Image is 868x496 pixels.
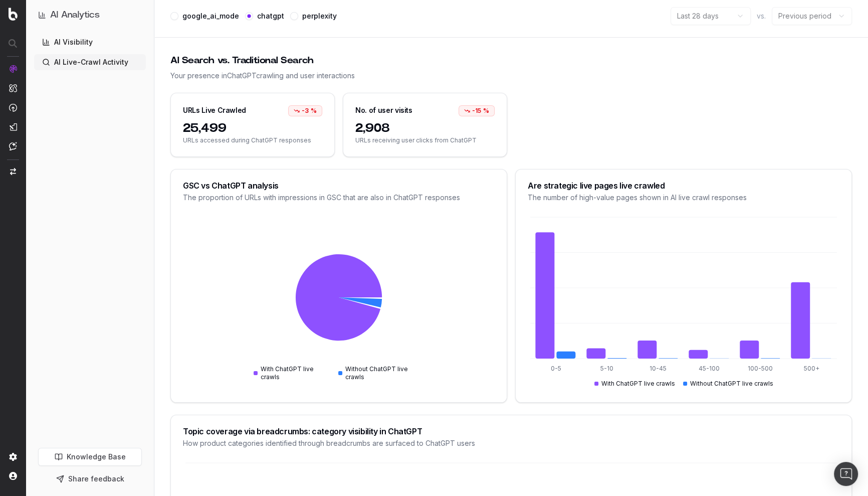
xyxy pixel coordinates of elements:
[528,193,839,203] div: The number of high-value pages shown in AI live crawl responses
[757,11,766,21] span: vs.
[183,427,839,435] div: Topic coverage via breadcrumbs: category visibility in ChatGPT
[9,84,17,92] img: Intelligence
[9,453,17,461] img: Setting
[528,182,839,190] div: Are strategic live pages live crawled
[600,365,613,372] tspan: 5-10
[355,136,495,144] span: URLs receiving user clicks from ChatGPT
[483,107,489,115] span: %
[183,182,495,190] div: GSC vs ChatGPT analysis
[699,365,720,372] tspan: 45-100
[254,365,330,381] div: With ChatGPT live crawls
[683,380,773,388] div: Without ChatGPT live crawls
[38,470,142,488] button: Share feedback
[338,365,424,381] div: Without ChatGPT live crawls
[183,438,839,448] div: How product categories identified through breadcrumbs are surfaced to ChatGPT users
[34,34,146,50] a: AI Visibility
[459,105,495,116] div: -15
[170,54,852,68] div: AI Search vs. Traditional Search
[9,142,17,150] img: Assist
[9,65,17,73] img: Analytics
[50,8,100,22] h1: AI Analytics
[183,136,322,144] span: URLs accessed during ChatGPT responses
[302,13,337,20] label: perplexity
[9,8,18,21] img: Botify logo
[803,365,819,372] tspan: 500+
[38,448,142,466] a: Knowledge Base
[170,71,852,81] div: Your presence in ChatGPT crawling and user interactions
[649,365,667,372] tspan: 10-45
[38,8,142,22] button: AI Analytics
[288,105,322,116] div: -3
[311,107,317,115] span: %
[9,472,17,480] img: My account
[9,123,17,131] img: Studio
[257,13,284,20] label: chatgpt
[183,193,495,203] div: The proportion of URLs with impressions in GSC that are also in ChatGPT responses
[355,105,412,115] div: No. of user visits
[355,120,495,136] span: 2,908
[9,103,17,112] img: Activation
[551,365,561,372] tspan: 0-5
[834,462,858,486] div: Open Intercom Messenger
[183,120,322,136] span: 25,499
[182,13,239,20] label: google_ai_mode
[748,365,773,372] tspan: 100-500
[183,105,246,115] div: URLs Live Crawled
[34,54,146,70] a: AI Live-Crawl Activity
[10,168,16,175] img: Switch project
[594,380,675,388] div: With ChatGPT live crawls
